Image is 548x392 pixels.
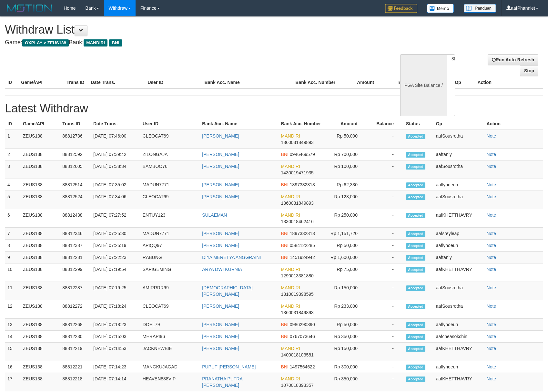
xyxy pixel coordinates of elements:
[20,373,60,391] td: ZEUS138
[367,160,403,179] td: -
[60,252,91,263] td: 88812281
[433,160,484,179] td: aafSousrotha
[452,77,475,88] th: Op
[5,160,20,179] td: 3
[20,160,60,179] td: ZEUS138
[325,361,367,373] td: Rp 300,000
[202,285,253,297] a: [DEMOGRAPHIC_DATA][PERSON_NAME]
[202,194,239,199] a: [PERSON_NAME]
[5,39,359,46] h4: Game: Bank:
[406,164,425,170] span: Accepted
[406,267,425,273] span: Accepted
[20,240,60,252] td: ZEUS138
[281,292,314,297] span: 1310019398595
[20,130,60,149] td: ZEUS138
[367,240,403,252] td: -
[20,343,60,361] td: ZEUS138
[433,252,484,263] td: aaftanly
[140,240,199,252] td: APIQQ97
[202,231,239,236] a: [PERSON_NAME]
[338,77,384,88] th: Amount
[202,364,256,369] a: PUPUT [PERSON_NAME]
[5,209,20,228] td: 6
[5,373,20,391] td: 17
[202,304,239,309] a: [PERSON_NAME]
[403,118,433,130] th: Status
[60,343,91,361] td: 88812219
[202,243,239,248] a: [PERSON_NAME]
[5,3,54,13] img: MOTION_logo.png
[202,322,239,327] a: [PERSON_NAME]
[367,343,403,361] td: -
[367,179,403,191] td: -
[5,77,18,88] th: ID
[91,319,140,331] td: [DATE] 07:18:23
[367,209,403,228] td: -
[464,4,496,13] img: panduan.png
[406,365,425,370] span: Accepted
[406,182,425,188] span: Accepted
[202,346,239,351] a: [PERSON_NAME]
[84,39,107,46] span: MANDIRI
[487,304,496,309] a: Note
[140,130,199,149] td: CLEOCAT69
[60,209,91,228] td: 88812438
[18,77,64,88] th: Game/API
[60,319,91,331] td: 88812268
[367,373,403,391] td: -
[5,149,20,160] td: 2
[202,376,242,388] a: PRANATHA PUTRA [PERSON_NAME]
[487,182,496,187] a: Note
[433,300,484,319] td: aafSousrotha
[60,160,91,179] td: 88812605
[202,267,242,272] a: ARYA DWI KURNIA
[91,228,140,240] td: [DATE] 07:25:30
[433,319,484,331] td: aaflyhoeun
[433,373,484,391] td: aafKHETTHAVRY
[20,118,60,130] th: Game/API
[325,191,367,209] td: Rp 123,000
[5,343,20,361] td: 15
[281,322,289,327] span: BNI
[91,179,140,191] td: [DATE] 07:35:02
[433,118,484,130] th: Op
[60,331,91,343] td: 88812230
[367,228,403,240] td: -
[487,152,496,157] a: Note
[5,331,20,343] td: 14
[487,376,496,381] a: Note
[202,334,239,339] a: [PERSON_NAME]
[91,160,140,179] td: [DATE] 07:38:34
[325,282,367,300] td: Rp 150,000
[281,182,289,187] span: BNI
[367,331,403,343] td: -
[406,152,425,158] span: Accepted
[91,361,140,373] td: [DATE] 07:14:23
[202,182,239,187] a: [PERSON_NAME]
[91,252,140,263] td: [DATE] 07:22:23
[290,152,315,157] span: 0946469579
[367,191,403,209] td: -
[281,164,300,169] span: MANDIRI
[60,228,91,240] td: 88812346
[290,364,315,369] span: 1497564622
[281,304,300,309] span: MANDIRI
[520,65,538,76] a: Stop
[406,304,425,309] span: Accepted
[60,282,91,300] td: 88812287
[290,322,315,327] span: 0986290390
[325,373,367,391] td: Rp 350,000
[281,201,314,206] span: 1360031849893
[140,263,199,282] td: SAPIGEMING
[202,164,239,169] a: [PERSON_NAME]
[325,130,367,149] td: Rp 50,000
[91,240,140,252] td: [DATE] 07:25:19
[140,331,199,343] td: MERAPI96
[367,252,403,263] td: -
[290,334,315,339] span: 0767073646
[5,23,359,36] h1: Withdraw List
[140,118,199,130] th: User ID
[91,300,140,319] td: [DATE] 07:18:24
[20,263,60,282] td: ZEUS138
[487,334,496,339] a: Note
